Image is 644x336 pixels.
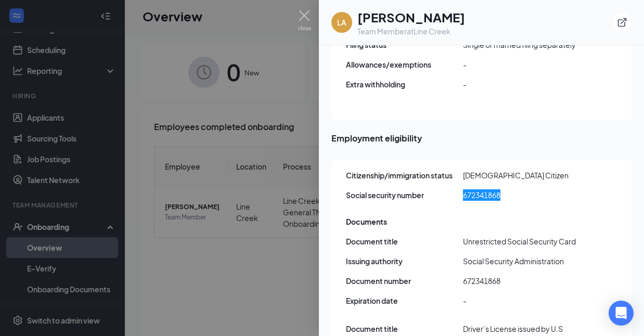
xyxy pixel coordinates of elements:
span: Allowances/exemptions [346,59,463,70]
span: Filing status [346,39,463,50]
span: - [463,79,580,90]
div: Team Member at Line Creek [357,26,465,36]
span: 672341868 [463,189,580,201]
span: Document title [346,236,463,247]
span: Employment eligibility [331,132,632,145]
button: ExternalLink [613,13,632,32]
h1: [PERSON_NAME] [357,8,465,26]
span: Issuing authority [346,255,463,267]
div: LA [337,17,346,28]
span: Single or married filing separately [463,39,580,50]
span: Document number [346,275,463,287]
span: Documents [346,216,387,227]
span: Extra withholding [346,79,463,90]
span: [DEMOGRAPHIC_DATA] Citizen [463,170,580,181]
span: Expiration date [346,295,463,306]
span: Document title [346,323,463,334]
svg: ExternalLink [617,17,627,28]
span: - [463,295,580,306]
span: Citizenship/immigration status [346,170,463,181]
div: Open Intercom Messenger [609,301,634,326]
span: 672341868 [463,275,580,287]
span: - [463,59,580,70]
span: Social Security Administration [463,255,580,267]
span: Unrestricted Social Security Card [463,236,580,247]
span: Social security number [346,189,463,201]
